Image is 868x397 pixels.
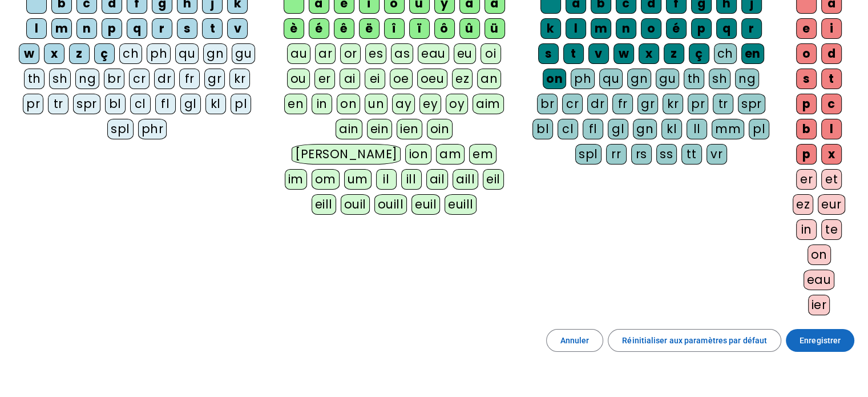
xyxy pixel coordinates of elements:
[821,69,842,89] div: t
[713,94,733,114] div: tr
[800,334,841,347] span: Enregistrer
[808,244,831,265] div: on
[284,94,307,114] div: en
[608,329,781,352] button: Réinitialiser aux paramètres par défaut
[229,69,250,89] div: kr
[821,119,842,139] div: l
[44,43,64,64] div: x
[796,18,817,39] div: e
[741,43,764,64] div: en
[453,169,478,190] div: aill
[179,69,200,89] div: fr
[804,270,835,290] div: eau
[469,144,496,165] div: em
[344,169,372,190] div: um
[427,119,453,139] div: oin
[712,119,744,139] div: mm
[285,169,307,190] div: im
[540,18,561,39] div: k
[336,119,362,139] div: ain
[155,94,176,114] div: fl
[641,18,661,39] div: o
[481,43,501,64] div: oi
[821,169,842,190] div: et
[292,144,401,165] div: [PERSON_NAME]
[631,144,652,165] div: rs
[749,119,769,139] div: pl
[73,94,100,114] div: spr
[337,94,360,114] div: on
[409,18,430,39] div: ï
[177,18,197,39] div: s
[397,119,422,139] div: ien
[119,43,142,64] div: ch
[537,94,558,114] div: br
[401,169,422,190] div: ill
[312,94,332,114] div: in
[738,94,765,114] div: spr
[639,43,659,64] div: x
[51,18,72,39] div: m
[127,18,147,39] div: q
[687,119,707,139] div: ll
[69,43,90,64] div: z
[637,94,658,114] div: gr
[227,18,248,39] div: v
[689,43,709,64] div: ç
[741,18,762,39] div: r
[138,119,167,139] div: phr
[426,169,449,190] div: ail
[130,94,151,114] div: cl
[681,144,702,165] div: tt
[417,69,448,89] div: oeu
[808,295,830,315] div: ier
[563,43,584,64] div: t
[656,69,679,89] div: gu
[454,43,476,64] div: eu
[483,169,504,190] div: eil
[587,94,608,114] div: dr
[591,18,611,39] div: m
[571,69,595,89] div: ph
[446,94,468,114] div: oy
[367,119,393,139] div: ein
[706,144,727,165] div: vr
[613,43,634,64] div: w
[359,18,380,39] div: ë
[315,43,336,64] div: ar
[735,69,759,89] div: ng
[405,144,431,165] div: ion
[796,94,817,114] div: p
[231,94,251,114] div: pl
[49,69,71,89] div: sh
[391,43,413,64] div: as
[796,119,817,139] div: b
[392,94,415,114] div: ay
[334,18,354,39] div: ê
[656,144,677,165] div: ss
[709,69,730,89] div: sh
[688,94,708,114] div: pr
[24,69,45,89] div: th
[633,119,657,139] div: gn
[818,194,845,215] div: eur
[340,43,361,64] div: or
[532,119,553,139] div: bl
[384,18,405,39] div: î
[390,69,413,89] div: oe
[19,43,39,64] div: w
[716,18,737,39] div: q
[376,169,397,190] div: il
[558,119,578,139] div: cl
[374,194,407,215] div: ouill
[232,43,255,64] div: gu
[418,43,449,64] div: eau
[608,119,628,139] div: gl
[793,194,813,215] div: ez
[94,43,115,64] div: ç
[104,69,124,89] div: br
[796,69,817,89] div: s
[284,18,304,39] div: è
[560,334,590,347] span: Annuler
[821,219,842,240] div: te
